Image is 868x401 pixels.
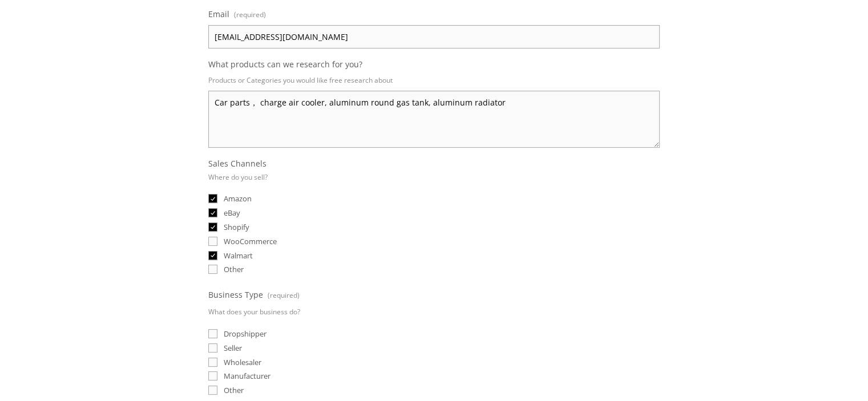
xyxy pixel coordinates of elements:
span: WooCommerce [224,236,277,246]
span: Manufacturer [224,371,271,381]
input: Wholesaler [208,358,217,367]
span: (required) [267,287,299,303]
p: Where do you sell? [208,169,268,185]
span: Other [224,385,244,395]
input: Manufacturer [208,371,217,380]
span: Dropshipper [224,329,267,339]
span: Walmart [224,250,253,261]
input: Other [208,386,217,395]
span: What products can we research for you? [208,59,362,70]
span: eBay [224,208,240,218]
span: (required) [233,6,265,23]
input: Dropshipper [208,329,217,338]
input: Other [208,265,217,274]
input: eBay [208,208,217,217]
input: Amazon [208,194,217,203]
input: Seller [208,343,217,353]
input: Shopify [208,222,217,232]
input: Walmart [208,251,217,260]
span: Seller [224,343,242,353]
span: Business Type [208,289,263,300]
textarea: Car parts， charge air cooler, aluminum round gas tank, aluminum radiator [208,91,660,148]
p: What does your business do? [208,303,300,320]
span: Other [224,264,244,274]
span: Shopify [224,222,249,232]
span: Wholesaler [224,357,261,367]
input: WooCommerce [208,237,217,246]
span: Sales Channels [208,158,267,169]
p: Products or Categories you would like free research about [208,72,660,88]
span: Amazon [224,193,252,204]
span: Email [208,9,229,19]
